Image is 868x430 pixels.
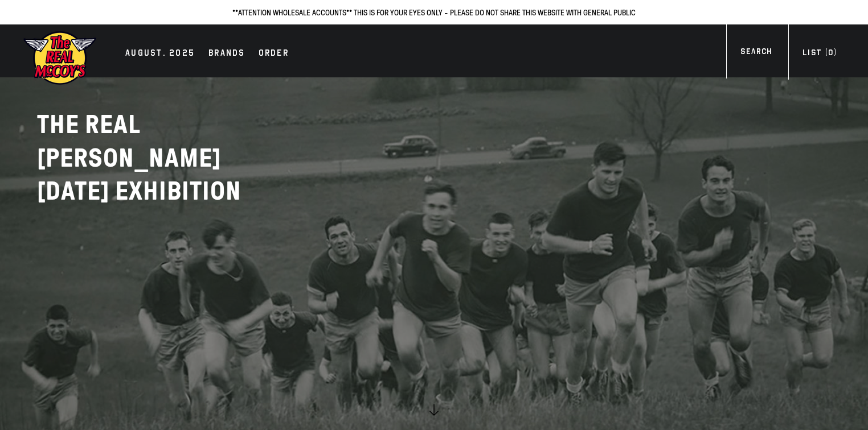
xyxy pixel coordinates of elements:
[125,46,195,62] div: AUGUST. 2025
[788,47,851,62] a: List (0)
[726,46,786,61] a: Search
[23,30,97,86] img: mccoys-exhibition
[740,46,772,61] div: Search
[803,47,837,62] div: List ( )
[11,6,857,19] p: **ATTENTION WHOLESALE ACCOUNTS** THIS IS FOR YOUR EYES ONLY - PLEASE DO NOT SHARE THIS WEBSITE WI...
[259,46,289,62] div: Order
[208,46,245,62] div: Brands
[828,48,833,57] span: 0
[253,46,294,62] a: Order
[37,175,322,208] p: [DATE] EXHIBITION
[37,108,322,208] h2: THE REAL [PERSON_NAME]
[120,46,200,62] a: AUGUST. 2025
